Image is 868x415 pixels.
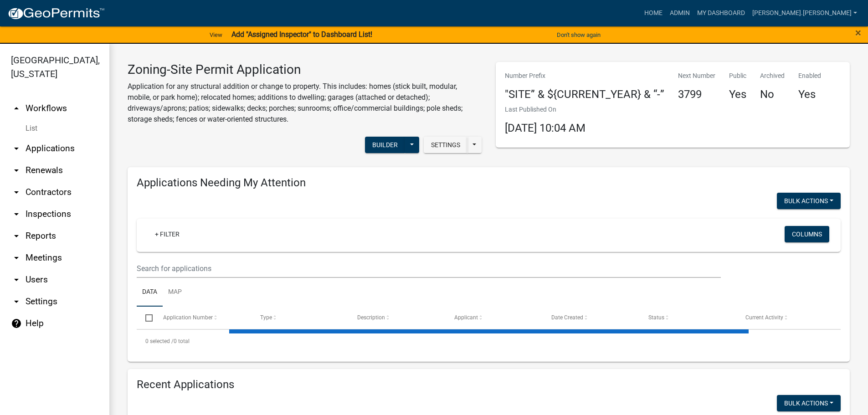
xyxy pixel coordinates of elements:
h4: Applications Needing My Attention [137,176,841,190]
span: × [855,26,861,39]
datatable-header-cell: Application Number [154,307,251,328]
datatable-header-cell: Current Activity [737,307,834,328]
span: Status [648,314,664,321]
span: Description [357,314,385,321]
datatable-header-cell: Select [137,307,154,328]
button: Bulk Actions [777,193,841,209]
a: [PERSON_NAME].[PERSON_NAME] [749,5,861,22]
span: Date Created [551,314,583,321]
p: Application for any structural addition or change to property. This includes: homes (stick built,... [128,81,482,125]
a: View [206,27,226,42]
h4: Yes [729,88,746,101]
button: Settings [424,137,467,153]
i: arrow_drop_down [11,274,22,285]
span: Applicant [454,314,478,321]
i: arrow_drop_down [11,209,22,220]
span: 0 selected / [145,338,174,344]
a: Home [641,5,666,22]
a: My Dashboard [693,5,749,22]
i: arrow_drop_down [11,143,22,154]
button: Bulk Actions [777,395,841,411]
button: Don't show again [553,27,604,42]
strong: Add "Assigned Inspector" to Dashboard List! [231,30,372,39]
span: Type [260,314,272,321]
p: Last Published On [505,105,586,114]
button: Close [855,27,861,38]
input: Search for applications [137,259,721,278]
a: Admin [666,5,693,22]
span: Current Activity [745,314,783,321]
i: arrow_drop_down [11,231,22,241]
h3: Zoning-Site Permit Application [128,62,482,77]
button: Columns [785,226,829,242]
button: Builder [365,137,405,153]
span: [DATE] 10:04 AM [505,122,586,134]
p: Enabled [798,71,821,81]
h4: Recent Applications [137,378,841,391]
a: Data [137,278,163,307]
a: Map [163,278,187,307]
datatable-header-cell: Date Created [543,307,640,328]
h4: Yes [798,88,821,101]
p: Public [729,71,746,81]
i: arrow_drop_down [11,165,22,176]
i: arrow_drop_down [11,187,22,198]
h4: 3799 [678,88,715,101]
datatable-header-cell: Type [251,307,348,328]
a: + Filter [148,226,187,242]
p: Archived [760,71,785,81]
datatable-header-cell: Applicant [446,307,543,328]
h4: No [760,88,785,101]
p: Next Number [678,71,715,81]
datatable-header-cell: Description [349,307,446,328]
div: 0 total [137,330,841,353]
p: Number Prefix [505,71,664,81]
i: help [11,318,22,329]
i: arrow_drop_down [11,296,22,307]
datatable-header-cell: Status [640,307,737,328]
i: arrow_drop_up [11,103,22,114]
span: Application Number [163,314,213,321]
h4: "SITE” & ${CURRENT_YEAR} & “-” [505,88,664,101]
i: arrow_drop_down [11,252,22,263]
